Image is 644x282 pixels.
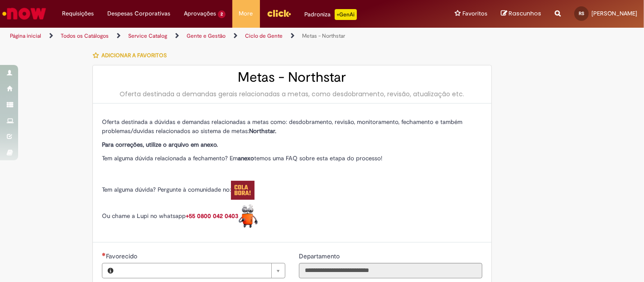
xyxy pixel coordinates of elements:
img: click_logo_yellow_360x200.png [267,6,291,20]
img: Colabora%20logo.pngx [231,181,255,200]
a: +55 0800 042 0403 [186,212,258,220]
span: Adicionar a Favoritos [101,52,167,59]
span: Despesas Corporativas [107,9,170,18]
span: [PERSON_NAME] [591,10,637,17]
img: ServiceNow [1,5,48,23]
div: Padroniza [305,9,357,20]
label: Somente leitura - Departamento [299,252,341,261]
a: Service Catalog [128,32,167,40]
span: Ou chame a Lupi no whatsapp [102,212,258,220]
strong: anexo [238,154,254,162]
strong: Para correções, utilize o arquivo em anexo. [102,141,218,148]
a: Limpar campo Favorecido [119,263,285,278]
a: Gente e Gestão [187,32,226,40]
span: Tem alguma dúvida? Pergunte à comunidade no: [102,186,255,193]
span: Oferta destinada a dúvidas e demandas relacionadas a metas como: desdobramento, revisão, monitora... [102,118,462,135]
ul: Trilhas de página [7,28,423,45]
span: Necessários [102,252,106,256]
a: Todos os Catálogos [61,32,109,40]
span: Aprovações [184,9,216,18]
button: Adicionar a Favoritos [92,46,172,65]
span: More [239,9,253,18]
span: RS [579,10,584,16]
span: Necessários - Favorecido [106,252,139,260]
p: +GenAi [335,9,357,20]
img: Lupi%20logo.pngx [238,204,258,228]
span: 2 [218,10,226,18]
a: Ciclo de Gente [245,32,283,40]
a: Metas - Northstar [302,32,345,40]
span: Favoritos [462,9,487,18]
a: Colabora [231,186,255,193]
span: Rascunhos [509,9,541,18]
strong: Northstar. [249,127,276,135]
button: Favorecido, Visualizar este registro [102,263,119,278]
span: Tem alguma dúvida relacionada a fechamento? Em temos uma FAQ sobre esta etapa do processo! [102,154,382,162]
a: Rascunhos [501,10,541,18]
input: Departamento [299,263,482,278]
div: Oferta destinada a demandas gerais relacionadas a metas, como desdobramento, revisão, atualização... [102,89,482,99]
span: Requisições [62,9,94,18]
a: Página inicial [10,32,41,40]
h2: Metas - Northstar [102,70,482,85]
